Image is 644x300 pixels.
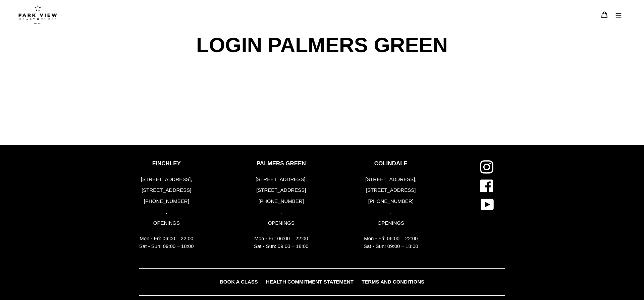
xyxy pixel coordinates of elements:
[364,235,418,250] p: Mon - Fri: 06:00 – 22:00 Sat - Sun: 09:00 – 18:00
[364,160,418,167] p: COLINDALE
[220,279,258,285] span: BOOK A CLASS
[358,277,428,287] a: TERMS AND CONDITIONS
[139,176,194,183] p: [STREET_ADDRESS],
[139,198,194,205] p: [PHONE_NUMBER]
[364,186,418,194] p: [STREET_ADDRESS]
[195,29,449,61] span: LOGIN PALMERS GREEN
[364,208,418,216] p: .
[364,219,418,227] p: OPENINGS
[18,5,57,24] img: Park view health clubs is a gym near you.
[266,279,354,285] span: HEALTH COMMITMENT STATEMENT
[362,279,424,285] span: TERMS AND CONDITIONS
[139,235,194,250] p: Mon - Fri: 06:00 – 22:00 Sat - Sun: 09:00 – 18:00
[263,277,357,287] a: HEALTH COMMITMENT STATEMENT
[364,176,418,183] p: [STREET_ADDRESS],
[216,277,261,287] a: BOOK A CLASS
[254,235,309,250] p: Mon - Fri: 06:00 – 22:00 Sat - Sun: 09:00 – 18:00
[364,198,418,205] p: [PHONE_NUMBER]
[254,176,309,183] p: [STREET_ADDRESS],
[139,208,194,216] p: .
[254,186,309,194] p: [STREET_ADDRESS]
[254,160,309,167] p: PALMERS GREEN
[139,160,194,167] p: FINCHLEY
[139,219,194,227] p: OPENINGS
[254,198,309,205] p: [PHONE_NUMBER]
[139,186,194,194] p: [STREET_ADDRESS]
[254,219,309,227] p: OPENINGS
[611,7,626,22] button: Menu
[254,208,309,216] p: .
